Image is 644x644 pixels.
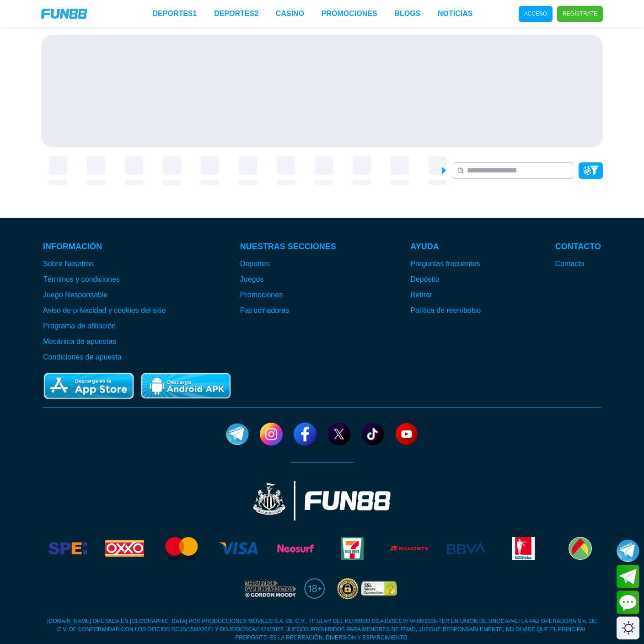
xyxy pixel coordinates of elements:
[617,565,639,589] button: Join telegram
[563,10,597,18] p: Regístrate
[240,305,336,316] a: Patrocinadoras
[583,166,599,175] img: Platform Filter
[390,537,429,560] img: Banorte
[617,590,639,614] button: Contact customer service
[43,274,166,285] a: Términos y condiciones
[334,578,401,599] img: SSL
[333,537,371,560] img: Seven Eleven
[240,290,336,301] a: Promociones
[243,578,297,599] a: Read more about Gambling Therapy
[240,241,336,253] p: Nuestras Secciones
[43,352,166,363] a: Condiciones de apuesta
[276,537,315,560] img: Neosurf
[447,537,485,560] img: BBVA
[555,258,601,269] a: Contacto
[43,290,166,301] a: Juego Responsable
[394,8,420,19] a: BLOGS
[43,617,601,642] p: [DOMAIN_NAME] OPERADA EN [GEOGRAPHIC_DATA] POR PRODUCCIONES MÓVILES S.A. DE C.V., TITULAR DEL PER...
[43,258,166,269] a: Sobre Nosotros
[304,578,325,599] img: 18 plus
[561,537,599,560] img: Bodegaaurrera
[617,539,639,563] button: Join telegram channel
[240,258,336,269] a: Deportes
[253,481,391,521] img: New Castle
[153,8,197,19] a: Deportes1
[410,305,481,316] a: Política de reembolso
[410,290,481,301] a: Retirar
[243,578,297,599] img: therapy for gaming addiction gordon moody
[322,8,377,19] a: Promociones
[43,336,166,347] a: Mecánica de apuestas
[43,241,166,253] p: Información
[438,8,472,19] a: NOTICIAS
[524,10,547,18] p: Acceso
[555,241,601,253] p: Contacto
[410,274,481,285] a: Depósito
[162,537,201,560] img: Mastercard
[105,537,144,560] img: Oxxo
[504,537,542,560] img: Benavides
[219,537,258,560] img: Visa
[410,258,481,269] a: Preguntas frecuentes
[43,372,134,401] img: App Store
[41,9,87,19] img: Company Logo
[617,617,639,639] div: Switch theme
[43,321,166,332] a: Programa de afiliación
[140,372,231,401] img: Play Store
[240,274,264,285] button: Juegos
[214,8,258,19] a: Deportes2
[48,537,87,560] img: Spei
[276,8,304,19] a: CASINO
[43,305,166,316] a: Aviso de privacidad y cookies del sitio
[410,241,481,253] p: Ayuda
